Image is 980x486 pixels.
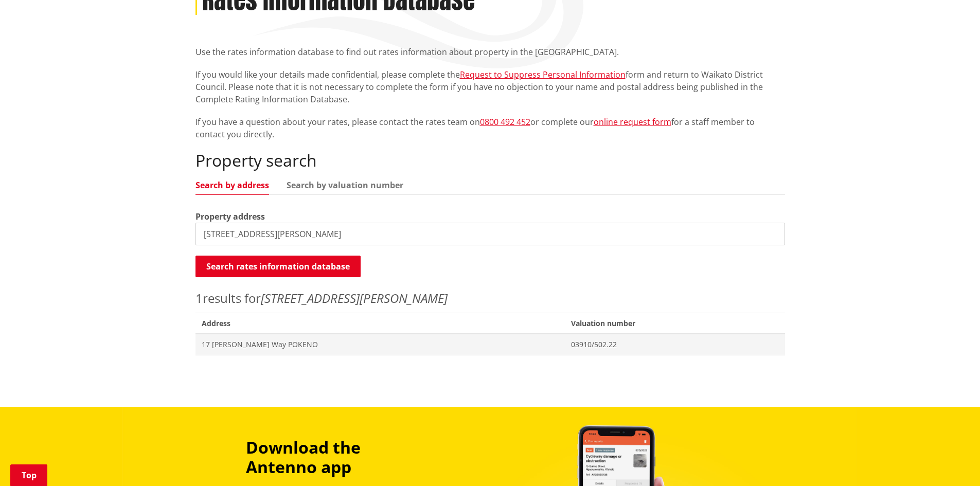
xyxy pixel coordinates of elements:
span: 03910/502.22 [571,339,779,350]
a: 17 [PERSON_NAME] Way POKENO 03910/502.22 [195,334,785,355]
a: Search by address [195,181,269,189]
p: If you would like your details made confidential, please complete the form and return to Waikato ... [195,68,785,105]
h2: Property search [195,151,785,170]
p: results for [195,289,785,308]
span: 1 [195,290,203,307]
p: If you have a question about your rates, please contact the rates team on or complete our for a s... [195,116,785,140]
span: Valuation number [565,313,785,334]
span: Address [195,313,565,334]
a: online request form [594,116,671,128]
button: Search rates information database [195,256,361,277]
a: 0800 492 452 [480,116,530,128]
span: 17 [PERSON_NAME] Way POKENO [202,339,559,350]
a: Search by valuation number [287,181,403,189]
label: Property address [195,210,265,223]
p: Use the rates information database to find out rates information about property in the [GEOGRAPHI... [195,46,785,58]
h3: Download the Antenno app [246,438,432,477]
a: Request to Suppress Personal Information [460,69,626,80]
input: e.g. Duke Street NGARUAWAHIA [195,223,785,245]
em: [STREET_ADDRESS][PERSON_NAME] [261,290,448,307]
a: Top [10,464,47,486]
iframe: Messenger Launcher [933,443,970,480]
